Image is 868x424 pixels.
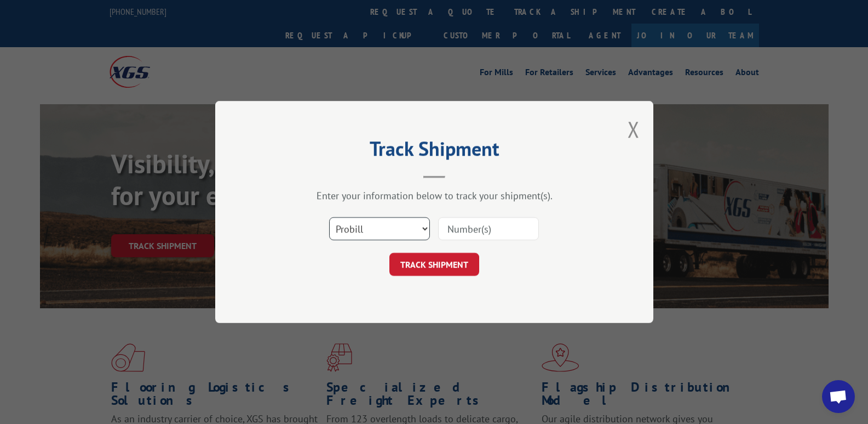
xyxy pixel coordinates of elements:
[389,253,479,276] button: TRACK SHIPMENT
[270,189,599,202] div: Enter your information below to track your shipment(s).
[628,115,640,144] button: Close modal
[822,380,855,413] div: Open chat
[270,141,599,162] h2: Track Shipment
[438,217,539,240] input: Number(s)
